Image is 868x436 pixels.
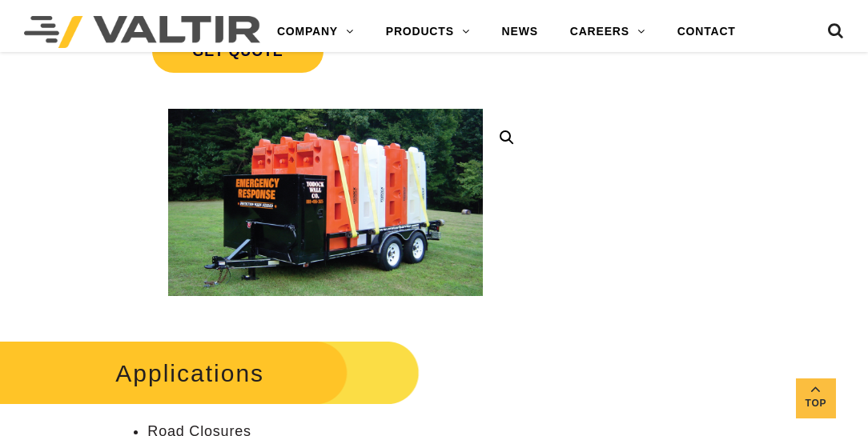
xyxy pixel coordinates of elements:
[24,16,260,48] img: Valtir
[486,16,554,48] a: NEWS
[796,394,836,413] span: Top
[661,16,752,48] a: CONTACT
[261,16,370,48] a: COMPANY
[554,16,661,48] a: CAREERS
[796,378,836,418] a: Top
[370,16,486,48] a: PRODUCTS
